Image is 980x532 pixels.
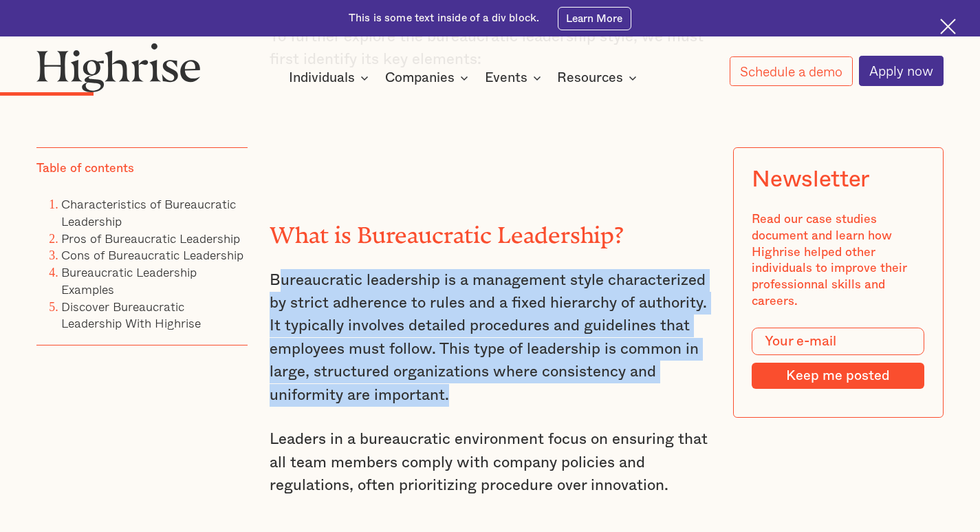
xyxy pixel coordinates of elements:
img: Highrise logo [36,43,200,92]
img: Cross icon [940,19,956,34]
div: Companies [385,70,455,86]
input: Your e-mail [752,328,924,355]
form: Modal Form [752,328,924,389]
div: Read our case studies document and learn how Highrise helped other individuals to improve their p... [752,211,924,309]
p: Bureaucratic leadership is a management style characterized by strict adherence to rules and a fi... [270,269,710,407]
div: Events [485,70,527,86]
div: Events [485,70,545,86]
a: Characteristics of Bureaucratic Leadership [61,194,236,231]
h2: What is Bureaucratic Leadership? [270,217,710,243]
input: Keep me posted [752,363,924,388]
div: Resources [557,70,641,86]
a: Pros of Bureaucratic Leadership [61,228,240,248]
a: Cons of Bureaucratic Leadership [61,245,243,264]
a: Apply now [859,56,944,86]
div: This is some text inside of a div block. [349,11,539,25]
p: ‍ [270,93,710,116]
a: Bureaucratic Leadership Examples [61,262,197,299]
div: Individuals [289,70,355,86]
div: Newsletter [752,166,869,193]
a: Learn More [558,7,631,30]
div: Companies [385,70,472,86]
div: Table of contents [36,160,134,177]
div: Individuals [289,70,373,86]
p: Leaders in a bureaucratic environment focus on ensuring that all team members comply with company... [270,428,710,497]
a: Discover Bureaucratic Leadership With Highrise [61,296,201,332]
div: Resources [557,70,623,86]
a: Schedule a demo [730,56,853,86]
